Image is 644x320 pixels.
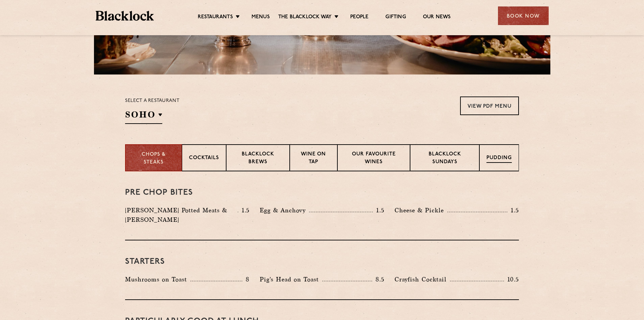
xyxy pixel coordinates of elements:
a: Our News [423,14,451,21]
p: 8 [242,275,249,284]
p: Our favourite wines [344,151,403,167]
a: Menus [252,14,270,21]
p: Select a restaurant [125,97,180,105]
p: Crayfish Cocktail [395,275,450,284]
p: Pig's Head on Toast [260,275,322,284]
a: People [350,14,368,21]
p: 1.5 [507,206,519,215]
h2: SOHO [125,109,162,124]
a: Gifting [385,14,406,21]
p: Blacklock Sundays [417,151,472,167]
h3: Starters [125,257,519,266]
p: Wine on Tap [297,151,330,167]
p: Pudding [486,154,512,163]
img: BL_Textured_Logo-footer-cropped.svg [96,11,154,21]
p: Cocktails [189,154,219,163]
p: 1.5 [373,206,384,215]
a: View PDF Menu [460,97,519,115]
h3: Pre Chop Bites [125,188,519,197]
p: 10.5 [504,275,519,284]
p: Egg & Anchovy [260,206,309,215]
p: Cheese & Pickle [395,206,447,215]
p: Blacklock Brews [233,151,283,167]
p: 8.5 [372,275,384,284]
p: Chops & Steaks [133,151,175,166]
a: The Blacklock Way [278,14,332,21]
p: [PERSON_NAME] Potted Meats & [PERSON_NAME] [125,206,238,225]
a: Restaurants [198,14,233,21]
div: Book Now [498,6,549,25]
p: Mushrooms on Toast [125,275,190,284]
p: 1.5 [238,206,250,215]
